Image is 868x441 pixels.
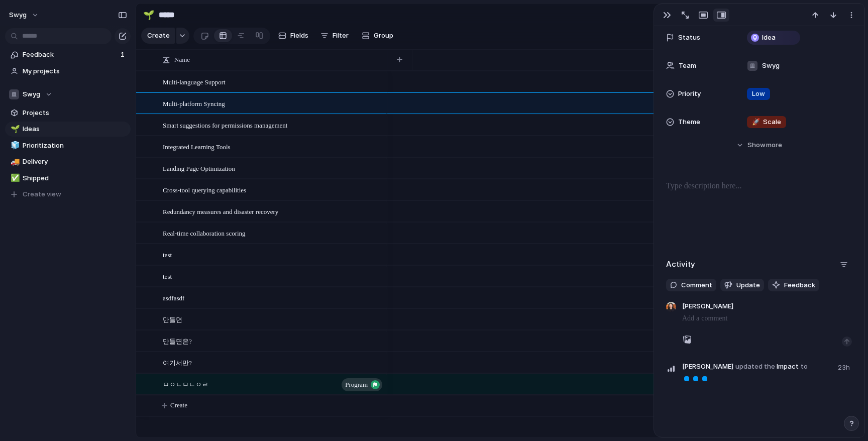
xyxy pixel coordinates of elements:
[762,33,776,43] span: Idea
[11,140,18,151] div: 🧊
[342,378,382,391] button: program
[23,50,118,60] span: Feedback
[9,141,19,151] button: 🧊
[838,361,852,373] span: 23h
[9,124,19,134] button: 🌱
[752,117,781,127] span: Scale
[678,33,700,43] span: Status
[147,31,170,41] span: Create
[163,335,192,347] span: 만들면은?
[5,187,131,202] button: Create view
[23,189,61,199] span: Create view
[23,66,127,76] span: My projects
[666,259,695,270] h2: Activity
[357,28,398,44] button: Group
[768,279,819,292] button: Feedback
[163,141,231,152] span: Integrated Learning Tools
[762,61,780,71] span: Swyg
[5,105,131,121] a: Projects
[23,124,127,134] span: Ideas
[679,61,696,71] span: Team
[5,154,131,169] a: 🚚Delivery
[801,362,808,372] span: to
[747,140,766,150] span: Show
[784,280,815,290] span: Feedback
[752,89,765,99] span: Low
[23,141,127,151] span: Prioritization
[9,173,19,183] button: ✅
[163,76,226,87] span: Multi-language Support
[5,47,131,62] a: Feedback1
[11,172,18,184] div: ✅
[23,89,40,99] span: Swyg
[170,400,187,410] span: Create
[290,31,308,41] span: Fields
[274,28,312,44] button: Fields
[163,378,208,390] span: ㅁㅇㄴㅁㄴㅇㄹ
[141,7,157,23] button: 🌱
[5,138,131,153] a: 🧊Prioritization
[735,362,775,372] span: updated the
[163,313,182,325] span: 만들면
[666,279,716,292] button: Comment
[163,249,172,260] span: test
[163,270,172,282] span: test
[682,361,832,384] span: Impact
[316,28,353,44] button: Filter
[678,117,700,127] span: Theme
[163,184,246,195] span: Cross-tool querying capabilities
[682,362,733,372] span: [PERSON_NAME]
[174,55,190,65] span: Name
[681,280,712,290] span: Comment
[666,136,852,154] button: Showmore
[5,122,131,137] a: 🌱Ideas
[163,227,246,239] span: Real-time collaboration scoring
[143,8,154,22] div: 🌱
[23,173,127,183] span: Shipped
[682,301,733,312] span: [PERSON_NAME]
[163,292,184,303] span: asdfasdf
[23,108,127,118] span: Projects
[720,279,764,292] button: Update
[163,357,192,368] span: 여기서만?
[141,28,175,44] button: Create
[333,31,349,41] span: Filter
[163,162,235,174] span: Landing Page Optimization
[345,378,368,392] span: program
[163,205,278,217] span: Redundancy measures and disaster recovery
[121,50,127,60] span: 1
[11,124,18,135] div: 🌱
[678,89,701,99] span: Priority
[752,118,760,126] span: 🚀
[163,97,225,109] span: Multi-platform Syncing
[5,7,44,23] button: swyg
[23,157,127,167] span: Delivery
[5,64,131,79] a: My projects
[766,140,782,150] span: more
[9,10,27,20] span: swyg
[9,157,19,167] button: 🚚
[374,31,393,41] span: Group
[5,171,131,186] a: ✅Shipped
[163,119,287,131] span: Smart suggestions for permissions management
[11,156,18,168] div: 🚚
[736,280,760,290] span: Update
[5,87,131,102] button: Swyg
